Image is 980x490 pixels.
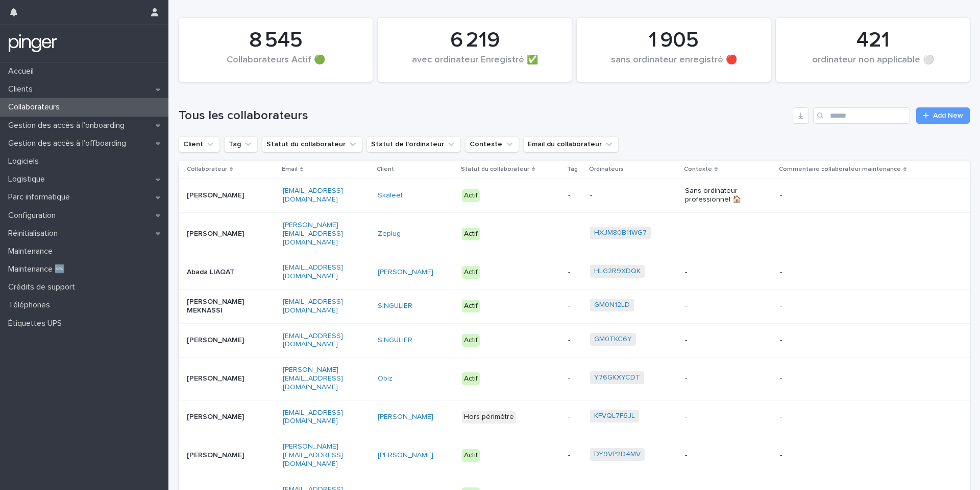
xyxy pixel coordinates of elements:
[594,412,635,420] a: KFVQL7F6JL
[179,108,789,123] h1: Tous les collaborateurs
[462,300,480,313] div: Actif
[187,451,251,460] p: [PERSON_NAME]
[4,247,61,256] p: Maintenance
[283,366,343,391] a: [PERSON_NAME][EMAIL_ADDRESS][DOMAIN_NAME]
[378,191,403,200] a: Skaleet
[179,289,970,323] tr: [PERSON_NAME] MEKNASSI[EMAIL_ADDRESS][DOMAIN_NAME]SINGULIER Actif-GM0N12LD --
[179,400,970,434] tr: [PERSON_NAME][EMAIL_ADDRESS][DOMAIN_NAME][PERSON_NAME] Hors périmètre-KFVQL7F6JL --
[916,107,970,124] a: Add New
[568,191,582,200] p: -
[793,28,952,53] div: 421
[4,319,70,328] p: Étiquettes UPS
[780,302,908,310] p: -
[462,228,480,240] div: Actif
[594,267,641,276] a: HLG2R9XDQK
[462,449,480,462] div: Actif
[262,136,362,152] button: Statut du collaborateur
[685,451,749,460] p: -
[779,164,901,175] p: Commentaire collaborateur maintenance
[685,413,749,421] p: -
[568,268,582,277] p: -
[4,211,64,220] p: Configuration
[187,164,227,175] p: Collaborateur
[685,374,749,383] p: -
[196,55,355,76] div: Collaborateurs Actif 🟢
[594,229,647,237] a: HXJM80B11WG7
[283,443,343,467] a: [PERSON_NAME][EMAIL_ADDRESS][DOMAIN_NAME]
[685,302,749,310] p: -
[568,336,582,345] p: -
[187,191,251,200] p: [PERSON_NAME]
[187,298,251,315] p: [PERSON_NAME] MEKNASSI
[568,230,582,238] p: -
[4,192,78,202] p: Parc informatique
[780,230,908,238] p: -
[282,164,298,175] p: Email
[377,164,394,175] p: Client
[283,187,343,203] a: [EMAIL_ADDRESS][DOMAIN_NAME]
[685,336,749,345] p: -
[4,300,58,310] p: Téléphones
[685,230,749,238] p: -
[793,55,952,76] div: ordinateur non applicable ⚪
[378,302,412,310] a: SINGULIER
[179,358,970,400] tr: [PERSON_NAME][PERSON_NAME][EMAIL_ADDRESS][DOMAIN_NAME]Obiz Actif-Y76GKXYCDT --
[187,374,251,383] p: [PERSON_NAME]
[461,164,529,175] p: Statut du collaborateur
[780,191,908,200] p: -
[594,373,640,382] a: Y76GKXYCDT
[465,136,519,152] button: Contexte
[378,336,412,345] a: SINGULIER
[567,164,578,175] p: Tag
[395,28,554,53] div: 6 219
[378,374,393,383] a: Obiz
[568,374,582,383] p: -
[8,33,58,54] img: mTgBEunGTSyRkCgitkcU
[780,268,908,277] p: -
[4,282,83,292] p: Crédits de support
[378,230,401,238] a: Zeplug
[780,336,908,345] p: -
[283,409,343,425] a: [EMAIL_ADDRESS][DOMAIN_NAME]
[568,413,582,421] p: -
[780,374,908,383] p: -
[4,139,134,148] p: Gestion des accès à l’offboarding
[589,164,624,175] p: Ordinateurs
[283,264,343,280] a: [EMAIL_ADDRESS][DOMAIN_NAME]
[462,411,516,424] div: Hors périmètre
[684,164,712,175] p: Contexte
[196,28,355,53] div: 8 545
[283,221,343,246] a: [PERSON_NAME][EMAIL_ADDRESS][DOMAIN_NAME]
[179,212,970,255] tr: [PERSON_NAME][PERSON_NAME][EMAIL_ADDRESS][DOMAIN_NAME]Zeplug Actif-HXJM80B11WG7 --
[4,121,133,130] p: Gestion des accès à l’onboarding
[187,413,251,421] p: [PERSON_NAME]
[462,266,480,279] div: Actif
[4,229,66,238] p: Réinitialisation
[462,334,480,347] div: Actif
[813,107,910,124] input: Search
[933,112,963,119] span: Add New
[4,102,68,112] p: Collaborateurs
[224,136,258,152] button: Tag
[568,302,582,310] p: -
[283,332,343,348] a: [EMAIL_ADDRESS][DOMAIN_NAME]
[378,451,433,460] a: [PERSON_NAME]
[594,55,753,76] div: sans ordinateur enregistré 🔴
[462,372,480,385] div: Actif
[179,136,220,152] button: Client
[594,450,641,459] a: DY9VP2D4MV
[685,187,749,204] p: Sans ordinateur professionnel 🏠
[187,268,251,277] p: Abada LIAQAT
[366,136,461,152] button: Statut de l'ordinateur
[590,191,654,200] p: -
[378,268,433,277] a: [PERSON_NAME]
[187,336,251,345] p: [PERSON_NAME]
[179,179,970,213] tr: [PERSON_NAME][EMAIL_ADDRESS][DOMAIN_NAME]Skaleet Actif--Sans ordinateur professionnel 🏠-
[594,335,632,344] a: GM0TKC6Y
[780,451,908,460] p: -
[4,157,47,166] p: Logiciels
[4,264,73,274] p: Maintenance 🆕
[179,434,970,477] tr: [PERSON_NAME][PERSON_NAME][EMAIL_ADDRESS][DOMAIN_NAME][PERSON_NAME] Actif-DY9VP2D4MV --
[4,66,42,76] p: Accueil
